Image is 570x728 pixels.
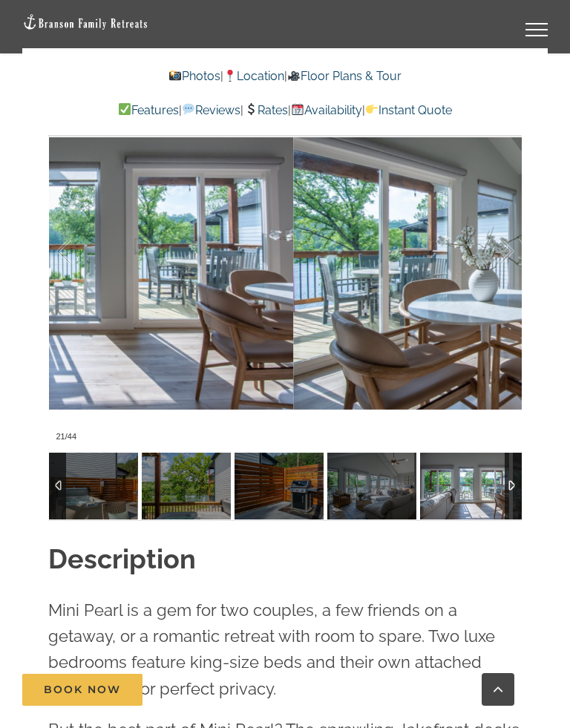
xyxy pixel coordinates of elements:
[48,600,495,698] span: Mini Pearl is a gem for two couples, a few friends on a getaway, or a romantic retreat with room ...
[223,69,284,83] a: Location
[291,103,362,117] a: Availability
[168,69,220,83] a: Photos
[48,543,196,574] strong: Description
[44,683,121,696] span: Book Now
[118,103,179,117] a: Features
[243,103,287,117] a: Rates
[48,101,521,120] p: | | | |
[182,103,240,117] a: Reviews
[119,103,131,115] img: ✅
[49,453,138,519] img: Blue-Pearl-vacation-home-rental-Lake-Taneycomo-2159-scaled.jpg-nggid041588-ngg0dyn-120x90-00f0w01...
[420,453,509,519] img: Blue-Pearl-vacation-home-rental-Lake-Taneycomo-2096-scaled.jpg-nggid041568-ngg0dyn-120x90-00f0w01...
[366,103,378,115] img: 👉
[365,103,452,117] a: Instant Quote
[169,70,181,82] img: 📸
[224,70,236,82] img: 📍
[183,103,194,115] img: 💬
[292,103,304,115] img: 📆
[22,13,148,30] img: Branson Family Retreats Logo
[22,674,142,706] a: Book Now
[142,453,231,519] img: Blue-Pearl-vacation-home-rental-Lake-Taneycomo-2185-scaled.jpg-nggid041587-ngg0dyn-120x90-00f0w01...
[327,453,416,519] img: Blue-Pearl-vacation-home-rental-Lake-Taneycomo-2086-scaled.jpg-nggid041567-ngg0dyn-120x90-00f0w01...
[235,453,324,519] img: Blue-Pearl-vacation-home-rental-Lake-Taneycomo-2157-scaled.jpg-nggid041586-ngg0dyn-120x90-00f0w01...
[245,103,257,115] img: 💲
[48,67,521,86] p: | |
[287,69,402,83] a: Floor Plans & Tour
[507,23,566,36] a: Toggle Menu
[288,70,300,82] img: 🎥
